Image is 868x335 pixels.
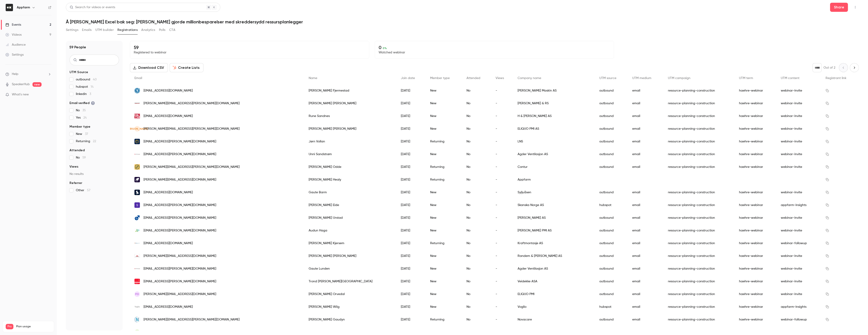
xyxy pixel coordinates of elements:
img: veidekke.no [134,279,140,284]
div: resource-planning-construction [663,97,734,110]
div: haehre-webinar [734,161,776,173]
span: [PERSON_NAME][EMAIL_ADDRESS][PERSON_NAME][DOMAIN_NAME] [144,101,240,106]
div: outbound [595,135,628,148]
span: No [76,108,86,113]
div: No [462,135,491,148]
span: Email verified [69,101,95,105]
span: UTM Source [69,70,88,74]
div: outbound [595,211,628,224]
div: resource-planning-construction [663,224,734,237]
div: New [426,288,462,300]
button: Emails [82,26,92,34]
span: [PERSON_NAME][EMAIL_ADDRESS][DOMAIN_NAME] [144,254,216,258]
div: email [628,237,663,250]
div: New [426,262,462,275]
div: Trond [PERSON_NAME][GEOGRAPHIC_DATA] [304,275,396,288]
div: [PERSON_NAME] PMI AS [513,224,595,237]
a: SpeakerHub [12,82,30,87]
span: [EMAIL_ADDRESS][DOMAIN_NAME] [144,88,193,93]
img: hybra.no [134,253,140,259]
div: Randem & [PERSON_NAME] AS [513,250,595,262]
div: resource-planning-construction [663,148,734,161]
span: hubspot [76,84,94,89]
div: resource-planning-construction [663,275,734,288]
div: [DATE] [396,97,426,110]
button: Registrations [117,26,138,34]
button: UTM builder [95,26,114,34]
div: Contur [513,161,595,173]
div: hubspot [595,199,628,211]
span: [PERSON_NAME] [126,127,148,131]
div: [PERSON_NAME] Eide [304,199,396,211]
div: H & [PERSON_NAME] AS [513,110,595,122]
span: Views [496,77,504,80]
div: webinar-invite [776,148,821,161]
div: Gaute Lunden [304,262,396,275]
img: Appfarm [6,4,13,11]
div: [DATE] [396,288,426,300]
div: haehre-webinar [734,135,776,148]
div: No [462,199,491,211]
span: Other [76,188,90,193]
span: 22 [93,140,96,143]
img: hk-sandnes.no [134,113,140,119]
div: Search for videos or events [70,5,115,10]
div: webinar-invite [776,110,821,122]
span: Member type [430,77,450,80]
img: agdervent.no [134,266,140,271]
div: Audience [5,42,26,47]
div: - [491,161,513,173]
div: webinar-invite [776,262,821,275]
div: haehre-webinar [734,237,776,250]
div: webinar-invite [776,186,821,199]
div: [PERSON_NAME] Orvedal [304,288,396,300]
span: outbound [76,77,97,82]
div: [DATE] [396,237,426,250]
div: Veidekke ASA [513,275,595,288]
div: - [491,199,513,211]
div: haehre-webinar [734,275,776,288]
div: haehre-webinar [734,300,776,313]
div: email [628,135,663,148]
div: resource-planning-construction [663,110,734,122]
div: email [628,84,663,97]
div: [PERSON_NAME] [PERSON_NAME] [304,97,396,110]
img: kraftmontasje.no [134,241,140,246]
div: email [628,300,663,313]
div: resource-planning-construction [663,237,734,250]
div: email [628,250,663,262]
div: Gaute Barm [304,186,396,199]
button: CTA [169,26,175,34]
div: New [426,148,462,161]
li: help-dropdown-opener [5,72,51,77]
div: haehre-webinar [734,84,776,97]
div: [DATE] [396,250,426,262]
button: Polls [159,26,166,34]
div: - [491,122,513,135]
div: ELIQUO PMI AS [513,122,595,135]
div: - [491,148,513,161]
div: outbound [595,84,628,97]
div: webinar-invite [776,275,821,288]
span: UTM content [781,77,800,80]
img: tsmaskin.no [134,88,140,93]
div: No [462,288,491,300]
div: Returning [426,135,462,148]
span: 14 [91,85,94,88]
span: Returning [76,139,96,144]
div: New [426,110,462,122]
div: - [491,135,513,148]
p: Out of 2 [823,65,835,70]
div: resource-planning-construction [663,84,734,97]
div: haehre-webinar [734,148,776,161]
div: No [462,97,491,110]
p: No results [69,172,119,176]
img: ogrey.no [134,215,140,221]
div: Appfarm [513,173,595,186]
div: resource-planning-construction [663,262,734,275]
div: email [628,97,663,110]
span: FO [135,292,139,296]
div: webinar-invite [776,84,821,97]
div: email [628,224,663,237]
span: [EMAIL_ADDRESS][DOMAIN_NAME] [144,114,193,119]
